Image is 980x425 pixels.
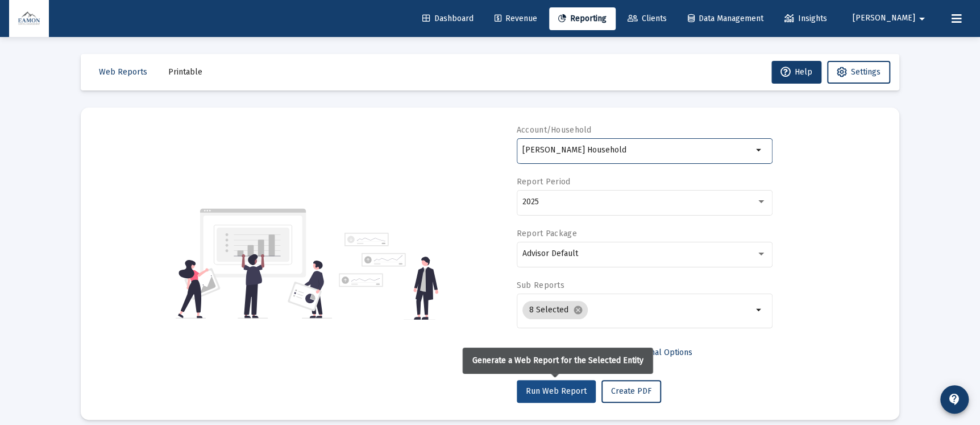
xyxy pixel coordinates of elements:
[753,143,766,157] mat-icon: arrow_drop_down
[422,14,474,23] span: Dashboard
[517,380,596,403] button: Run Web Report
[522,301,588,319] mat-chip: 8 Selected
[853,14,915,23] span: [PERSON_NAME]
[99,67,147,77] span: Web Reports
[517,280,564,290] label: Sub Reports
[753,303,766,317] mat-icon: arrow_drop_down
[839,7,942,30] button: [PERSON_NAME]
[851,67,881,77] span: Settings
[573,305,583,315] mat-icon: cancel
[90,61,156,84] button: Web Reports
[948,393,961,406] mat-icon: contact_support
[628,14,667,23] span: Clients
[679,7,773,30] a: Data Management
[168,67,202,77] span: Printable
[688,14,763,23] span: Data Management
[517,177,571,187] label: Report Period
[549,7,616,30] a: Reporting
[915,7,929,30] mat-icon: arrow_drop_down
[780,67,812,77] span: Help
[775,7,836,30] a: Insights
[517,125,592,135] label: Account/Household
[771,61,821,84] button: Help
[517,229,577,238] label: Report Package
[526,386,587,396] span: Run Web Report
[601,380,661,403] button: Create PDF
[18,7,40,30] img: Dashboard
[339,233,438,320] img: reporting-alt
[495,14,537,23] span: Revenue
[522,249,578,258] span: Advisor Default
[526,348,605,357] span: Select Custom Period
[626,348,692,357] span: Additional Options
[618,7,676,30] a: Clients
[522,299,753,321] mat-chip-list: Selection
[176,207,332,320] img: reporting
[784,14,827,23] span: Insights
[611,386,651,396] span: Create PDF
[522,197,539,207] span: 2025
[413,7,483,30] a: Dashboard
[558,14,607,23] span: Reporting
[522,146,753,155] input: Search or select an account or household
[159,61,211,84] button: Printable
[485,7,546,30] a: Revenue
[827,61,890,84] button: Settings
